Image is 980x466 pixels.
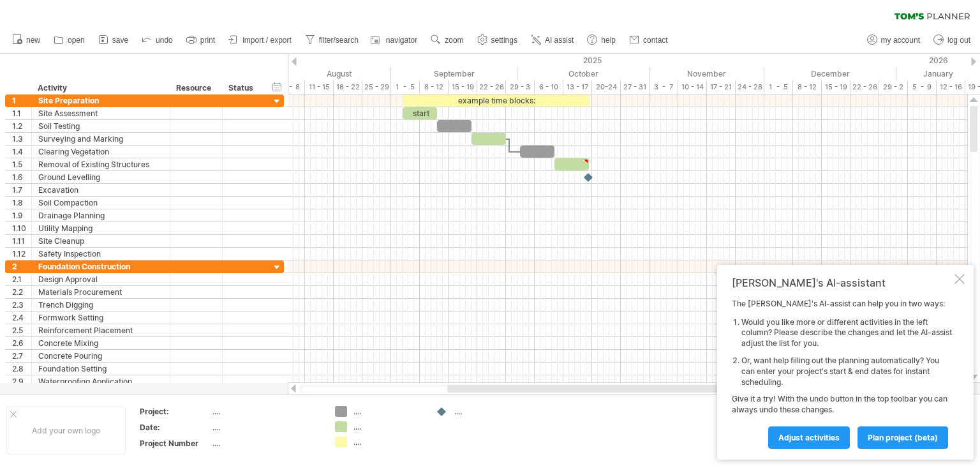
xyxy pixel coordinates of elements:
div: .... [212,438,320,449]
div: 2.9 [12,375,31,387]
div: 1.4 [12,146,31,158]
span: print [200,36,215,45]
div: 13 - 17 [563,80,592,94]
span: import / export [242,36,292,45]
div: 4 - 8 [276,80,305,94]
div: [PERSON_NAME]'s AI-assistant [732,276,952,289]
a: my account [864,32,924,49]
span: open [68,36,85,45]
span: filter/search [319,36,359,45]
div: Site Cleanup [38,235,163,247]
div: December 2025 [764,67,896,80]
div: 10 - 14 [678,80,707,94]
span: save [112,36,128,45]
div: 2.2 [12,286,31,298]
div: 2.4 [12,312,31,324]
div: .... [454,406,524,417]
div: Foundation Construction [38,260,163,273]
div: start [403,107,437,119]
a: contact [626,32,672,49]
div: 15 - 19 [449,80,477,94]
div: 1.7 [12,184,31,196]
li: Or, want help filling out the planning automatically? You can enter your project's start & end da... [741,356,952,387]
a: settings [474,32,521,49]
div: 1.11 [12,235,31,247]
div: Project: [140,406,210,417]
div: Drainage Planning [38,209,163,222]
div: Materials Procurement [38,286,163,298]
div: Removal of Existing Structures [38,158,163,170]
div: 1.6 [12,171,31,183]
div: Site Assessment [38,107,163,119]
div: 24 - 28 [736,80,764,94]
div: .... [212,422,320,433]
li: Would you like more or different activities in the left column? Please describe the changes and l... [741,317,952,349]
div: 2.5 [12,324,31,336]
div: 1.8 [12,197,31,209]
div: example time blocks: [403,94,590,107]
div: .... [353,406,423,417]
div: 29 - 3 [506,80,535,94]
div: September 2025 [391,67,517,80]
div: November 2025 [650,67,764,80]
span: plan project (beta) [868,433,938,442]
span: contact [643,36,668,45]
div: Add your own logo [6,407,126,455]
div: 2.3 [12,299,31,311]
div: Resource [176,82,215,94]
div: 1.2 [12,120,31,132]
div: Safety Inspection [38,248,163,260]
span: zoom [445,36,463,45]
div: 20-24 [592,80,621,94]
div: 1.1 [12,107,31,119]
div: .... [353,421,423,432]
span: my account [881,36,920,45]
div: Ground Levelling [38,171,163,183]
div: Surveying and Marking [38,133,163,145]
span: undo [156,36,173,45]
div: 18 - 22 [334,80,362,94]
div: 12 - 16 [937,80,965,94]
div: 8 - 12 [420,80,449,94]
div: 27 - 31 [621,80,650,94]
div: Date: [140,422,210,433]
div: October 2025 [517,67,650,80]
div: 15 - 19 [822,80,850,94]
a: filter/search [302,32,362,49]
div: 1 [12,94,31,107]
div: Clearing Vegetation [38,146,163,158]
a: import / export [225,32,295,49]
span: Adjust activities [778,433,840,442]
div: 1 - 5 [391,80,420,94]
div: 17 - 21 [707,80,736,94]
a: AI assist [528,32,577,49]
div: 22 - 26 [850,80,879,94]
div: 1 - 5 [764,80,793,94]
div: Trench Digging [38,299,163,311]
a: print [183,32,219,49]
div: Activity [38,82,163,94]
div: Soil Testing [38,120,163,132]
div: 1.3 [12,133,31,145]
div: 2.8 [12,363,31,375]
div: 22 - 26 [477,80,506,94]
span: log out [947,36,970,45]
a: Adjust activities [768,426,850,449]
div: Concrete Mixing [38,337,163,349]
div: The [PERSON_NAME]'s AI-assist can help you in two ways: Give it a try! With the undo button in th... [732,299,952,448]
span: help [601,36,616,45]
div: 2 [12,260,31,273]
div: 1.9 [12,209,31,222]
div: Excavation [38,184,163,196]
div: Soil Compaction [38,197,163,209]
a: new [9,32,44,49]
div: Design Approval [38,273,163,285]
a: zoom [427,32,467,49]
div: Utility Mapping [38,222,163,234]
span: new [26,36,40,45]
div: Project Number [140,438,210,449]
div: Reinforcement Placement [38,324,163,336]
div: 1.10 [12,222,31,234]
div: .... [353,437,423,447]
a: save [95,32,132,49]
